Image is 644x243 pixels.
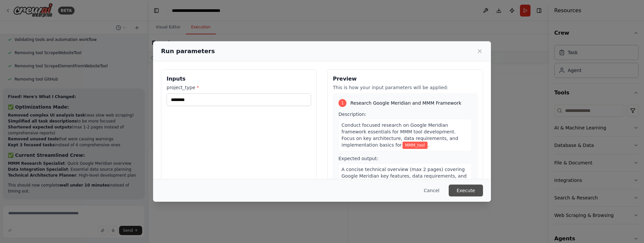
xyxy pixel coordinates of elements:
[402,142,428,149] span: Variable: project_type
[350,100,461,106] span: Research Google Meridian and MMM Framework
[341,122,458,148] span: Conduct focused research on Google Meridian framework essentials for MMM tool development. Focus ...
[341,167,467,185] span: A concise technical overview (max 2 pages) covering Google Meridian key features, data requiremen...
[333,84,477,91] p: This is how your input parameters will be applied:
[161,47,215,56] h2: Run parameters
[449,185,483,196] button: Execute
[333,75,477,83] h3: Preview
[419,185,445,196] button: Cancel
[338,156,378,161] span: Expected output:
[167,84,311,91] label: project_type
[428,142,430,148] span: .
[338,112,366,117] span: Description:
[167,75,311,83] h3: Inputs
[338,99,346,107] div: 1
